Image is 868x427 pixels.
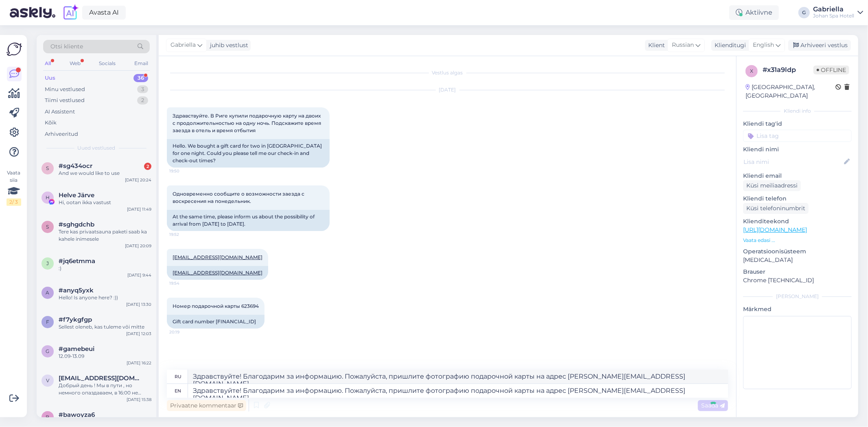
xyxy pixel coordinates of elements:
div: 12.09-13.09 [59,353,151,360]
div: Tiimi vestlused [45,96,85,105]
p: Kliendi telefon [743,194,852,203]
p: Vaata edasi ... [743,237,852,244]
div: # x31a9ldp [763,65,813,75]
span: Одновременно сообщите о возможности заезда с воскресения на понедельник. [173,191,306,204]
span: v [46,377,49,383]
span: #gamebeui [59,345,94,353]
div: [DATE] 11:49 [127,206,151,212]
a: [EMAIL_ADDRESS][DOMAIN_NAME] [173,254,262,260]
span: 20:19 [169,329,200,335]
p: Kliendi nimi [743,145,852,154]
div: Добрый день ! Мы в пути , но немного опаздаваем, в 16:00 не успеем. С уважением [PERSON_NAME] [PH... [59,382,151,396]
span: Uued vestlused [78,144,116,152]
p: Brauser [743,268,852,276]
div: Minu vestlused [45,85,85,94]
div: [DATE] 12:03 [126,331,151,337]
a: [EMAIL_ADDRESS][DOMAIN_NAME] [173,270,262,276]
div: Hi, ootan ikka vastust [59,199,151,206]
div: 36 [133,74,148,82]
span: #jq6etmma [59,257,95,265]
div: [DATE] 16:22 [127,360,151,366]
span: Здравствуйте. В Риге купили подарочную карту на двоих с продолжительностью на одну ночь. Подскажи... [173,113,322,133]
div: And we would like to use [59,170,151,177]
div: Sellest oleneb, kas tuleme või mitte [59,323,151,331]
div: G [798,7,810,18]
div: Hello! Is anyone here? :)) [59,294,151,301]
span: s [46,224,49,230]
div: Email [133,58,150,69]
div: [GEOGRAPHIC_DATA], [GEOGRAPHIC_DATA] [746,83,835,100]
span: Russian [672,41,694,50]
p: Chrome [TECHNICAL_ID] [743,276,852,285]
span: #sg434ocr [59,162,92,170]
div: Uus [45,74,55,82]
div: 3 [137,85,148,94]
div: Johan Spa Hotell [813,13,854,19]
a: [URL][DOMAIN_NAME] [743,226,807,233]
div: 2 [144,163,151,170]
span: H [46,194,50,200]
img: Askly Logo [7,41,22,57]
p: Kliendi tag'id [743,120,852,128]
div: Socials [97,58,117,69]
span: #f7ykgfgp [59,316,92,323]
a: GabriellaJohan Spa Hotell [813,6,863,19]
span: #bawoyza6 [59,411,95,418]
div: [DATE] 20:09 [125,243,151,249]
div: [DATE] 13:30 [126,301,151,307]
span: j [46,260,49,266]
span: Номер подарочной карты 623694 [173,303,259,309]
span: 19:54 [169,280,200,286]
div: juhib vestlust [207,41,248,50]
p: Operatsioonisüsteem [743,247,852,256]
div: Gabriella [813,6,854,13]
div: Vaata siia [7,169,21,206]
div: Hello. We bought a gift card for two in [GEOGRAPHIC_DATA] for one night. Could you please tell me... [167,139,330,168]
div: [DATE] 20:24 [125,177,151,183]
p: [MEDICAL_DATA] [743,256,852,264]
div: [DATE] 15:38 [127,396,151,403]
span: g [46,348,50,354]
input: Lisa tag [743,130,852,142]
p: Kliendi email [743,172,852,180]
div: Küsi telefoninumbrit [743,203,809,214]
div: Kõik [45,119,57,127]
span: Otsi kliente [50,42,83,51]
div: Klienditugi [711,41,746,50]
div: Arhiveeritud [45,130,78,138]
span: b [46,414,50,420]
div: Aktiivne [729,5,779,20]
span: a [46,290,50,296]
a: Avasta AI [82,6,126,20]
div: Küsi meiliaadressi [743,180,801,191]
span: Gabriella [171,41,196,50]
div: Web [68,58,82,69]
div: AI Assistent [45,108,75,116]
span: #sghgdchb [59,221,94,228]
div: 2 [137,96,148,105]
p: Klienditeekond [743,217,852,226]
p: Märkmed [743,305,852,314]
div: [DATE] 9:44 [127,272,151,278]
div: At the same time, please inform us about the possibility of arrival from [DATE] to [DATE]. [167,210,330,231]
span: s [46,165,49,171]
div: All [43,58,52,69]
span: x [750,68,753,74]
div: Vestlus algas [167,69,728,76]
div: Gift card number [FINANCIAL_ID] [167,315,265,329]
div: :) [59,265,151,272]
img: explore-ai [62,4,79,21]
div: Kliendi info [743,107,852,115]
div: [PERSON_NAME] [743,293,852,300]
div: 2 / 3 [7,198,21,206]
div: Klient [645,41,665,50]
div: Arhiveeri vestlus [788,40,851,51]
div: Tere kas privaatsauna paketi saab ka kahele inimesele [59,228,151,243]
span: #anyq5yxk [59,287,94,294]
span: 19:52 [169,231,200,237]
span: Helve Järve [59,192,94,199]
span: f [46,319,49,325]
span: English [753,41,774,50]
span: vladocek@inbox.lv [59,375,143,382]
input: Lisa nimi [743,157,842,166]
